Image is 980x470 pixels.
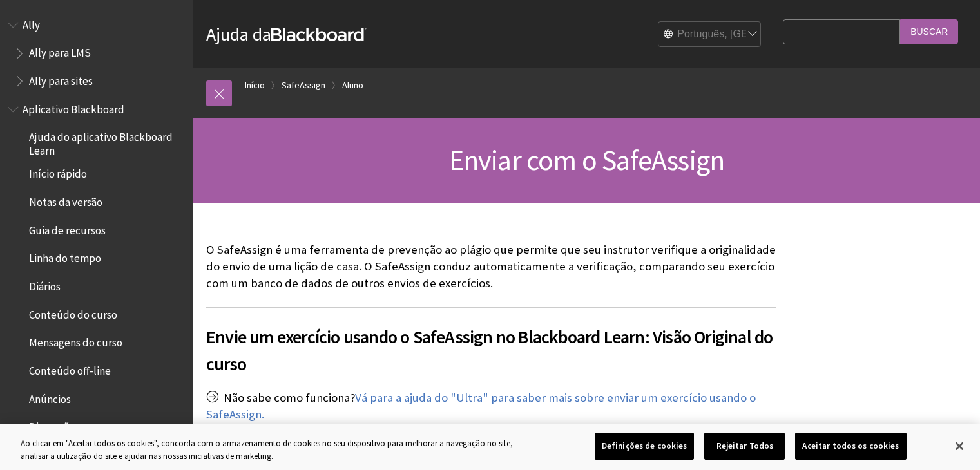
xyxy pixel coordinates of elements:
[282,77,325,93] a: SafeAssign
[29,220,106,237] span: Guia de recursos
[23,14,40,32] span: Ally
[29,164,87,181] span: Início rápido
[704,433,785,460] button: Rejeitar Todos
[29,276,61,293] span: Diários
[449,142,725,178] span: Enviar com o SafeAssign
[29,70,93,88] span: Ally para sites
[271,28,367,41] strong: Blackboard
[206,23,367,46] a: Ajuda daBlackboard
[23,99,124,116] span: Aplicativo Blackboard
[29,360,111,377] span: Conteúdo off-line
[29,42,91,60] span: Ally para LMS
[29,127,184,157] span: Ajuda do aplicativo Blackboard Learn
[206,390,756,422] a: Vá para a ajuda do "Ultra" para saber mais sobre enviar um exercício usando o SafeAssign.
[29,304,117,321] span: Conteúdo do curso
[29,388,71,406] span: Anúncios
[245,77,265,93] a: Início
[206,241,776,292] p: O SafeAssign é uma ferramenta de prevenção ao plágio que permite que seu instrutor verifique a or...
[658,22,762,48] select: Site Language Selector
[29,191,102,209] span: Notas da versão
[206,307,776,377] h2: Envie um exercício usando o SafeAssign no Blackboard Learn: Visão Original do curso
[595,433,695,460] button: Definições de cookies
[945,432,974,460] button: Fechar
[900,19,958,44] input: Buscar
[21,437,539,462] div: Ao clicar em "Aceitar todos os cookies", concorda com o armazenamento de cookies no seu dispositi...
[8,14,186,92] nav: Book outline for Anthology Ally Help
[795,433,906,460] button: Aceitar todos os cookies
[342,77,363,93] a: Aluno
[29,248,101,265] span: Linha do tempo
[206,390,776,423] p: Não sabe como funciona?
[29,332,122,350] span: Mensagens do curso
[29,417,80,434] span: Discussões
